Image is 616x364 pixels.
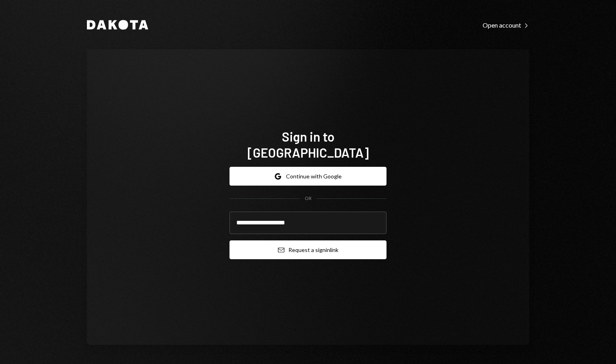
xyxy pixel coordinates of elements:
[483,21,529,29] div: Open account
[370,218,380,228] keeper-lock: Open Keeper Popup
[483,20,529,29] a: Open account
[229,128,387,160] h1: Sign in to [GEOGRAPHIC_DATA]
[229,240,387,259] button: Request a signinlink
[229,167,387,186] button: Continue with Google
[305,195,312,202] div: OR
